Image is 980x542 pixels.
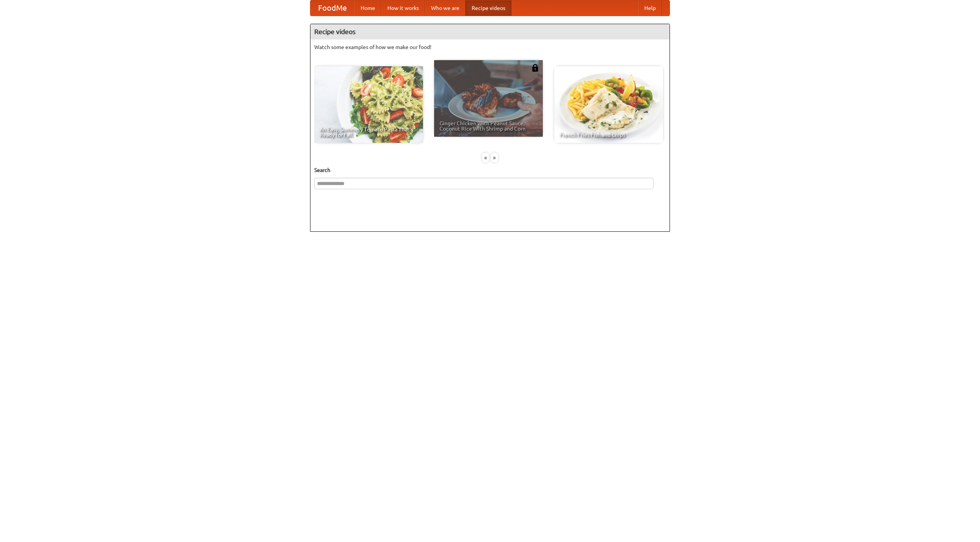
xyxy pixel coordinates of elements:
[554,66,663,143] a: French Fries Fish and Chips
[482,153,489,162] div: «
[560,132,658,138] span: French Fries Fish and Chips
[531,64,539,72] img: 483408.png
[425,0,465,16] a: Who we are
[381,0,425,16] a: How it works
[638,0,662,16] a: Help
[310,24,670,39] h4: Recipe videos
[354,0,381,16] a: Home
[465,0,511,16] a: Recipe videos
[491,153,498,162] div: »
[320,127,418,138] span: An Easy, Summery Tomato Pasta That's Ready for Fall
[310,0,354,16] a: FoodMe
[314,166,666,174] h5: Search
[314,66,423,143] a: An Easy, Summery Tomato Pasta That's Ready for Fall
[314,43,666,51] p: Watch some examples of how we make our food!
